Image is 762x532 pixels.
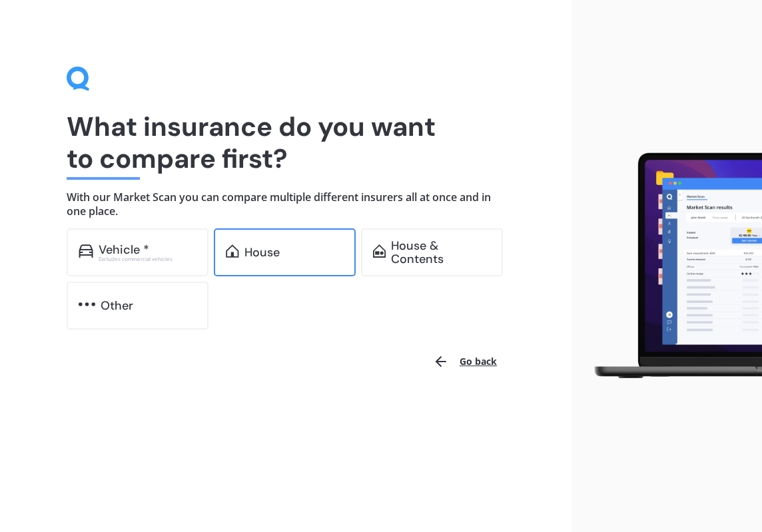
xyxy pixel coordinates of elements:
h4: With our Market Scan you can compare multiple different insurers all at once and in one place. [67,190,505,218]
img: car.f15378c7a67c060ca3f3.svg [79,244,93,258]
div: House & Contents [391,239,491,266]
img: other.81dba5aafe580aa69f38.svg [79,298,95,311]
img: home.91c183c226a05b4dc763.svg [226,244,238,258]
div: Excludes commercial vehicles [99,256,196,262]
button: Go back [425,346,505,378]
div: Vehicle * [99,243,149,256]
img: home-and-contents.b802091223b8502ef2dd.svg [373,244,386,258]
img: laptop.webp [582,148,762,384]
div: Other [101,299,133,312]
div: House [244,246,280,259]
h1: What insurance do you want to compare first? [67,111,505,174]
